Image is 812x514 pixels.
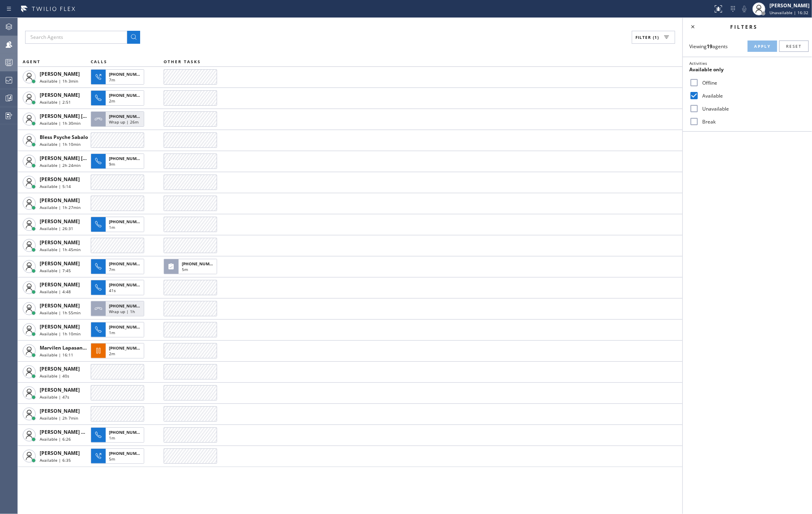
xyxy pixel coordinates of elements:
[40,302,80,309] span: [PERSON_NAME]
[754,43,771,49] span: Apply
[40,344,89,351] span: Marvilen Lapasanda
[779,41,809,52] button: Reset
[40,226,73,231] span: Available | 26:31
[109,303,146,309] span: [PHONE_NUMBER]
[109,92,146,98] span: [PHONE_NUMBER]
[109,456,115,462] span: 5m
[40,155,121,162] span: [PERSON_NAME] [PERSON_NAME]
[40,457,71,463] span: Available | 6:35
[40,162,81,168] span: Available | 2h 24min
[40,260,80,267] span: [PERSON_NAME]
[109,450,146,456] span: [PHONE_NUMBER]
[109,267,115,272] span: 7m
[109,261,146,267] span: [PHONE_NUMBER]
[109,71,146,77] span: [PHONE_NUMBER]
[699,105,806,112] label: Unavailable
[109,429,146,435] span: [PHONE_NUMBER]
[40,352,73,358] span: Available | 16:11
[40,394,69,400] span: Available | 47s
[739,3,750,15] button: Mute
[109,435,115,441] span: 1m
[40,310,81,316] span: Available | 1h 55min
[23,59,40,64] span: AGENT
[40,205,81,210] span: Available | 1h 27min
[731,23,758,30] span: Filters
[109,161,115,167] span: 9m
[91,214,147,235] button: [PHONE_NUMBER]1m
[40,218,80,225] span: [PERSON_NAME]
[91,425,147,445] button: [PHONE_NUMBER]1m
[91,299,147,319] button: [PHONE_NUMBER]Wrap up | 1h
[91,109,147,129] button: [PHONE_NUMBER]Wrap up | 26m
[689,60,806,66] div: Activities
[769,10,808,15] span: Unavailable | 16:32
[632,31,675,44] button: Filter (1)
[40,268,71,273] span: Available | 7:45
[40,365,80,372] span: [PERSON_NAME]
[40,78,78,84] span: Available | 1h 3min
[164,59,201,64] span: OTHER TASKS
[40,415,78,421] span: Available | 2h 7min
[109,224,115,230] span: 1m
[182,267,188,272] span: 5m
[40,70,80,77] span: [PERSON_NAME]
[91,256,147,277] button: [PHONE_NUMBER]7m
[40,407,80,414] span: [PERSON_NAME]
[40,99,71,105] span: Available | 2:51
[689,43,728,50] span: Viewing agents
[40,323,80,330] span: [PERSON_NAME]
[40,373,69,379] span: Available | 40s
[91,320,147,340] button: [PHONE_NUMBER]1m
[40,247,81,252] span: Available | 1h 45min
[40,134,88,141] span: Bless Psyche Sabalo
[91,277,147,298] button: [PHONE_NUMBER]41s
[40,176,80,183] span: [PERSON_NAME]
[40,450,80,456] span: [PERSON_NAME]
[699,92,806,99] label: Available
[164,256,220,277] button: [PHONE_NUMBER]5m
[40,183,71,189] span: Available | 5:14
[40,239,80,246] span: [PERSON_NAME]
[109,98,115,104] span: 2m
[109,324,146,330] span: [PHONE_NUMBER]
[635,34,659,40] span: Filter (1)
[786,43,802,49] span: Reset
[748,41,777,52] button: Apply
[40,92,80,98] span: [PERSON_NAME]
[109,351,115,356] span: 2m
[91,88,147,108] button: [PHONE_NUMBER]2m
[699,118,806,125] label: Break
[109,309,135,314] span: Wrap up | 1h
[91,151,147,171] button: [PHONE_NUMBER]9m
[707,43,712,50] strong: 19
[109,156,146,161] span: [PHONE_NUMBER]
[40,429,101,435] span: [PERSON_NAME] Guingos
[91,341,147,361] button: [PHONE_NUMBER]2m
[699,79,806,86] label: Offline
[109,77,115,83] span: 7m
[109,345,146,351] span: [PHONE_NUMBER]
[40,197,80,204] span: [PERSON_NAME]
[109,119,139,125] span: Wrap up | 26m
[40,289,71,294] span: Available | 4:48
[91,59,107,64] span: CALLS
[40,281,80,288] span: [PERSON_NAME]
[40,331,81,337] span: Available | 1h 10min
[689,66,724,73] span: Available only
[91,446,147,466] button: [PHONE_NUMBER]5m
[109,282,146,288] span: [PHONE_NUMBER]
[109,330,115,335] span: 1m
[182,261,219,267] span: [PHONE_NUMBER]
[769,2,810,9] div: [PERSON_NAME]
[109,113,146,119] span: [PHONE_NUMBER]
[109,219,146,224] span: [PHONE_NUMBER]
[40,436,71,442] span: Available | 6:26
[91,67,147,87] button: [PHONE_NUMBER]7m
[40,113,121,119] span: [PERSON_NAME] [PERSON_NAME]
[40,141,81,147] span: Available | 1h 10min
[25,31,127,44] input: Search Agents
[40,120,81,126] span: Available | 1h 30min
[40,386,80,393] span: [PERSON_NAME]
[109,288,116,293] span: 41s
